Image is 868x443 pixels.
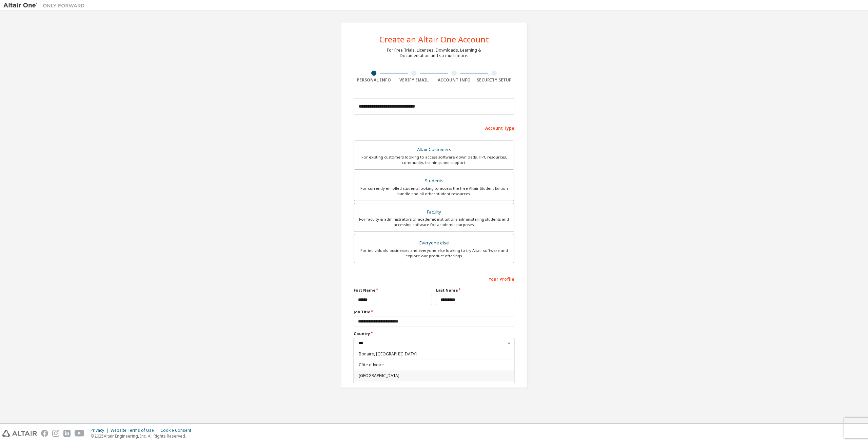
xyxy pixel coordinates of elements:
[3,2,88,9] img: Altair One
[354,273,514,284] div: Your Profile
[359,352,510,356] span: Bonaire, [GEOGRAPHIC_DATA]
[354,288,432,293] label: First Name
[52,430,59,437] img: instagram.svg
[91,433,195,439] p: © 2025 Altair Engineering, Inc. All Rights Reserved.
[394,77,434,83] div: Verify Email
[434,77,474,83] div: Account Info
[358,238,510,248] div: Everyone else
[358,145,510,154] div: Altair Customers
[354,122,514,133] div: Account Type
[91,428,111,433] div: Privacy
[354,77,394,83] div: Personal Info
[358,217,510,227] div: For faculty & administrators of academic institutions administering students and accessing softwa...
[354,309,514,315] label: Job Title
[436,288,514,293] label: Last Name
[359,374,510,378] span: [GEOGRAPHIC_DATA]
[358,248,510,259] div: For individuals, businesses and everyone else looking to try Altair software and explore our prod...
[358,186,510,197] div: For currently enrolled students looking to access the free Altair Student Edition bundle and all ...
[387,48,481,58] div: For Free Trials, Licenses, Downloads, Learning & Documentation and so much more.
[111,428,160,433] div: Website Terms of Use
[75,430,84,437] img: youtube.svg
[354,331,514,336] label: Country
[379,35,489,43] div: Create an Altair One Account
[41,430,48,437] img: facebook.svg
[160,428,195,433] div: Cookie Consent
[358,154,510,165] div: For existing customers looking to access software downloads, HPC resources, community, trainings ...
[2,430,37,437] img: altair_logo.svg
[63,430,71,437] img: linkedin.svg
[358,176,510,186] div: Students
[474,77,515,83] div: Security Setup
[359,363,510,367] span: Côte d'Ivoire
[358,207,510,217] div: Faculty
